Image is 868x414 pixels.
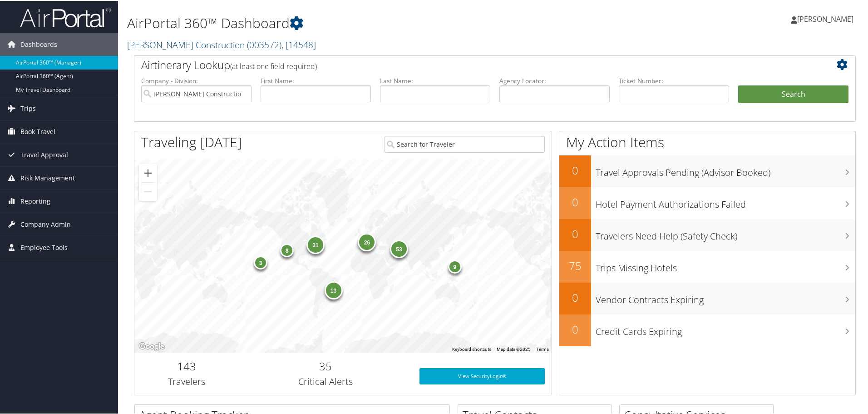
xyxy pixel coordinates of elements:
[141,56,789,72] h2: Airtinerary Lookup
[559,194,591,209] h2: 0
[559,257,591,273] h2: 75
[559,155,855,186] a: 0Travel Approvals Pending (Advisor Booked)
[619,75,729,85] label: Ticket Number:
[306,235,325,253] div: 31
[596,256,855,274] h3: Trips Missing Hotels
[559,162,591,177] h2: 0
[20,96,36,119] span: Trips
[596,288,855,305] h3: Vendor Contracts Expiring
[20,120,55,142] span: Book Travel
[137,340,167,352] a: Open this area in Google Maps (opens a new window)
[254,254,267,268] div: 3
[246,358,406,373] h2: 35
[559,250,855,282] a: 75Trips Missing Hotels
[738,85,848,103] button: Search
[559,321,591,336] h2: 0
[20,143,68,165] span: Travel Approval
[20,189,50,212] span: Reporting
[20,6,111,27] img: airportal-logo.png
[20,166,75,189] span: Risk Management
[452,345,491,352] button: Keyboard shortcuts
[20,235,68,258] span: Employee Tools
[261,75,371,85] label: First Name:
[797,13,853,23] span: [PERSON_NAME]
[141,75,252,85] label: Company - Division:
[324,280,342,299] div: 13
[20,212,71,235] span: Company Admin
[499,75,610,85] label: Agency Locator:
[247,38,281,50] span: ( 003572 )
[20,32,57,55] span: Dashboards
[448,259,462,272] div: 9
[596,320,855,337] h3: Credit Cards Expiring
[127,38,316,50] a: [PERSON_NAME] Construction
[559,218,855,250] a: 0Travelers Need Help (Safety Check)
[559,282,855,314] a: 0Vendor Contracts Expiring
[559,132,855,151] h1: My Action Items
[141,358,232,373] h2: 143
[536,346,549,351] a: Terms (opens in new tab)
[281,38,316,50] span: , [ 14548 ]
[559,314,855,345] a: 0Credit Cards Expiring
[596,161,855,178] h3: Travel Approvals Pending (Advisor Booked)
[559,225,591,241] h2: 0
[390,239,408,257] div: 53
[141,374,232,387] h3: Travelers
[139,163,157,181] button: Zoom in
[596,193,855,210] h3: Hotel Payment Authorizations Failed
[137,340,167,352] img: Google
[127,13,617,32] h1: AirPortal 360™ Dashboard
[559,186,855,218] a: 0Hotel Payment Authorizations Failed
[559,289,591,304] h2: 0
[380,75,490,85] label: Last Name:
[596,224,855,242] h3: Travelers Need Help (Safety Check)
[141,132,242,151] h1: Traveling [DATE]
[280,243,294,256] div: 8
[230,60,317,70] span: (at least one field required)
[139,182,157,200] button: Zoom out
[419,367,545,384] a: View SecurityLogic®
[246,374,406,387] h3: Critical Alerts
[358,232,376,250] div: 26
[791,5,863,32] a: [PERSON_NAME]
[385,135,545,152] input: Search for Traveler
[497,346,531,351] span: Map data ©2025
